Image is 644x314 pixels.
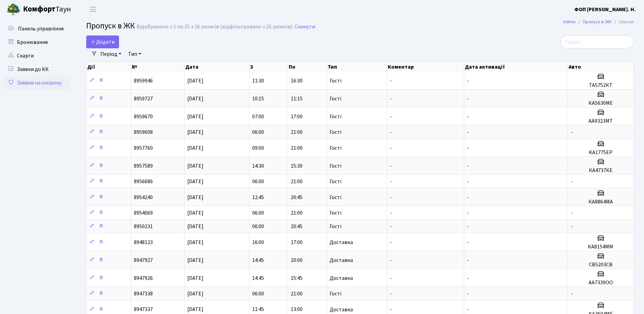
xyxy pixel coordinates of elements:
[467,223,469,230] span: -
[187,162,204,170] span: [DATE]
[134,144,153,152] span: 8957760
[571,149,631,156] h5: KA1775EP
[467,290,469,297] span: -
[327,62,387,72] th: Тип
[291,178,303,185] span: 21:00
[390,178,392,185] span: -
[187,95,204,102] span: [DATE]
[187,290,204,297] span: [DATE]
[330,129,341,135] span: Гості
[291,77,303,84] span: 16:30
[467,209,469,217] span: -
[467,162,469,170] span: -
[86,35,119,48] a: Додати
[467,194,469,201] span: -
[252,77,264,84] span: 11:30
[134,257,153,264] span: 8947927
[187,209,204,217] span: [DATE]
[252,209,264,217] span: 06:00
[252,95,264,102] span: 10:15
[330,145,341,151] span: Гості
[330,96,341,101] span: Гості
[330,275,353,281] span: Доставка
[187,274,204,282] span: [DATE]
[467,113,469,120] span: -
[571,178,573,185] span: -
[571,82,631,89] h5: ТА5752КТ
[571,244,631,250] h5: КА8154ММ
[134,290,153,297] span: 8947338
[390,128,392,136] span: -
[571,209,573,217] span: -
[571,280,631,286] h5: АА7339ОО
[467,128,469,136] span: -
[390,209,392,217] span: -
[134,306,153,313] span: 8947337
[187,306,204,313] span: [DATE]
[390,223,392,230] span: -
[98,48,124,60] a: Період
[291,95,303,102] span: 11:15
[571,167,631,174] h5: КА4737КЕ
[85,4,101,15] button: Переключити навігацію
[568,62,634,72] th: Авто
[23,4,71,15] span: Таун
[571,199,631,205] h5: КА8864МА
[252,290,264,297] span: 06:00
[187,194,204,201] span: [DATE]
[3,49,71,63] a: Скарги
[330,195,341,200] span: Гості
[134,239,153,246] span: 8948123
[291,306,303,313] span: 13:00
[134,178,153,185] span: 8956686
[18,25,64,32] span: Панель управління
[252,239,264,246] span: 16:00
[291,144,303,152] span: 21:00
[187,257,204,264] span: [DATE]
[330,258,353,263] span: Доставка
[330,224,341,229] span: Гості
[252,128,264,136] span: 06:00
[330,179,341,184] span: Гості
[291,162,303,170] span: 15:30
[252,162,264,170] span: 14:30
[187,178,204,185] span: [DATE]
[330,163,341,169] span: Гості
[249,62,288,72] th: З
[134,162,153,170] span: 8957589
[87,62,131,72] th: Дії
[291,128,303,136] span: 21:00
[571,128,573,136] span: -
[467,257,469,264] span: -
[134,223,153,230] span: 8950231
[330,307,353,312] span: Доставка
[291,257,303,264] span: 20:00
[125,48,144,60] a: Тип
[467,274,469,282] span: -
[571,118,631,124] h5: АА9323МТ
[291,209,303,217] span: 21:00
[252,144,264,152] span: 09:00
[571,262,631,268] h5: СВ5203СВ
[187,144,204,152] span: [DATE]
[330,114,341,119] span: Гості
[252,257,264,264] span: 14:45
[7,3,20,16] img: logo.png
[330,78,341,83] span: Гості
[134,274,153,282] span: 8947926
[134,209,153,217] span: 8954069
[187,113,204,120] span: [DATE]
[467,144,469,152] span: -
[23,4,55,15] b: Комфорт
[390,144,392,152] span: -
[3,76,71,90] a: Заявки на охорону
[91,38,115,46] span: Додати
[467,178,469,185] span: -
[390,95,392,102] span: -
[291,113,303,120] span: 17:00
[390,290,392,297] span: -
[291,194,303,201] span: 20:45
[295,24,315,30] a: Скинути
[86,20,135,32] span: Пропуск в ЖК
[252,178,264,185] span: 06:00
